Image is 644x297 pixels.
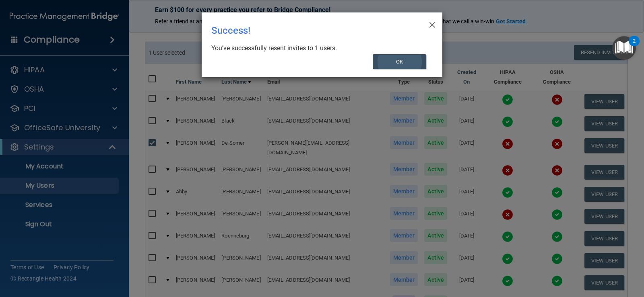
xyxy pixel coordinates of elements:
[633,41,636,51] div: 2
[211,19,400,42] div: Success!
[429,16,436,32] span: ×
[612,36,636,60] button: Open Resource Center, 2 new notifications
[373,54,427,69] button: OK
[211,44,426,53] div: You’ve successfully resent invites to 1 users.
